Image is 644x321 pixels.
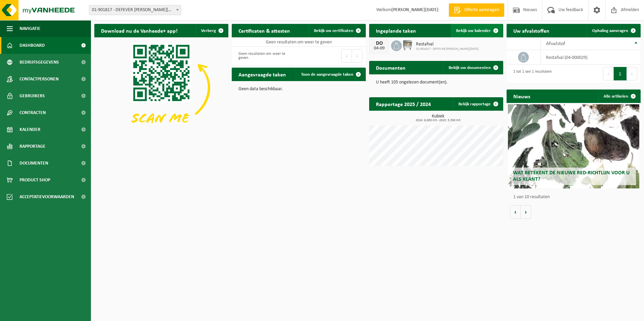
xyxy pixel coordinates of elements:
button: Verberg [196,24,228,37]
span: Navigatie [20,20,40,37]
p: U heeft 105 ongelezen document(en). [376,80,496,85]
span: 01-901817 - DEFEVER JEAN NOEL - IEPER [89,5,181,15]
td: restafval (04-000029) [541,50,641,65]
span: Gebruikers [20,87,45,104]
h2: Ingeplande taken [369,24,423,37]
span: Dashboard [20,37,45,54]
a: Toon de aangevraagde taken [296,68,365,81]
a: Wat betekent de nieuwe RED-richtlijn voor u als klant? [508,104,639,188]
span: Afvalstof [546,41,565,46]
span: Bekijk uw documenten [449,66,491,70]
div: 04-09 [373,46,386,51]
span: Bekijk uw kalender [456,29,491,33]
a: Ophaling aanvragen [587,24,640,37]
div: DO [373,41,386,46]
a: Offerte aanvragen [449,3,504,17]
img: WB-1100-GAL-GY-02 [402,39,413,51]
h2: Rapportage 2025 / 2024 [369,97,438,110]
button: Next [352,49,362,63]
span: Wat betekent de nieuwe RED-richtlijn voor u als klant? [513,170,630,182]
h3: Kubiek [373,114,503,122]
button: Previous [603,67,614,80]
h2: Certificaten & attesten [232,24,297,37]
span: Rapportage [20,138,45,155]
a: Bekijk uw certificaten [309,24,365,37]
button: Vorige [510,205,521,219]
span: Offerte aanvragen [462,7,501,13]
span: Contactpersonen [20,71,59,87]
span: 01-901817 - DEFEVER [PERSON_NAME][DATE] [416,47,479,51]
button: Previous [341,49,352,63]
span: Documenten [20,155,48,172]
button: Next [627,67,637,80]
span: Toon de aangevraagde taken [301,72,353,77]
h2: Aangevraagde taken [232,68,293,81]
a: Bekijk uw kalender [451,24,503,37]
div: 1 tot 1 van 1 resultaten [510,66,552,81]
h2: Documenten [369,61,412,74]
h2: Download nu de Vanheede+ app! [94,24,184,37]
a: Bekijk uw documenten [443,61,503,74]
span: Contracten [20,104,46,121]
span: Product Shop [20,172,50,188]
span: Bekijk uw certificaten [314,29,353,33]
p: Geen data beschikbaar. [238,87,359,92]
img: Download de VHEPlus App [94,37,228,138]
a: Bekijk rapportage [453,97,503,111]
span: Bedrijfsgegevens [20,54,59,71]
button: 1 [614,67,627,80]
div: Geen resultaten om weer te geven [235,48,295,63]
a: Alle artikelen [598,90,640,103]
span: Restafval [416,42,479,47]
strong: [PERSON_NAME][DATE] [391,7,439,12]
td: Geen resultaten om weer te geven [232,37,366,47]
h2: Nieuws [507,90,537,103]
span: Ophaling aanvragen [592,29,628,33]
h2: Uw afvalstoffen [507,24,556,37]
span: Verberg [201,29,216,33]
span: 2024: 8,800 m3 - 2025: 3,300 m3 [373,119,503,122]
span: 01-901817 - DEFEVER JEAN NOEL - IEPER [89,5,181,15]
button: Volgende [521,205,531,219]
span: Kalender [20,121,40,138]
span: Acceptatievoorwaarden [20,188,74,205]
p: 1 van 10 resultaten [513,195,637,200]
